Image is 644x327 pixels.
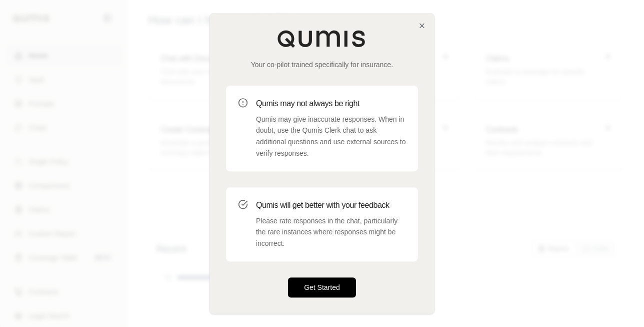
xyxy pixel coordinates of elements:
button: Get Started [288,277,356,297]
p: Your co-pilot trained specifically for insurance. [226,60,418,70]
p: Please rate responses in the chat, particularly the rare instances where responses might be incor... [256,215,406,249]
p: Qumis may give inaccurate responses. When in doubt, use the Qumis Clerk chat to ask additional qu... [256,114,406,159]
h3: Qumis may not always be right [256,98,406,110]
h3: Qumis will get better with your feedback [256,199,406,211]
img: Qumis Logo [277,30,367,48]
